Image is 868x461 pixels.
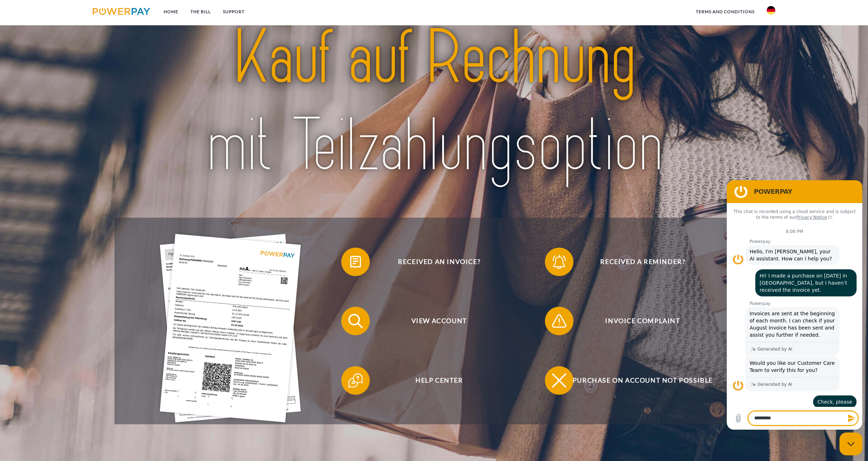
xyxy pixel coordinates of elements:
[415,376,463,384] font: Help Center
[341,248,527,276] button: Received an invoice?
[550,253,568,271] img: qb_bell.svg
[398,258,480,265] font: Received an invoice?
[341,307,527,335] button: View account
[190,9,211,14] font: THE BILL
[600,258,685,265] font: Received a reminder?
[341,366,527,395] button: Help Center
[839,432,862,455] iframe: Button to launch messaging window, conversation in progress
[412,317,467,325] font: View account
[767,6,775,15] img: de
[550,372,568,389] img: qb_close.svg
[158,5,184,18] a: Home
[160,234,301,423] img: single_invoice_powerpay_de.jpg
[545,307,730,335] button: Invoice complaint
[164,9,178,14] font: Home
[347,312,364,330] img: qb_search.svg
[152,10,716,194] img: title-powerpay_de.svg
[347,253,364,271] img: qb_bill.svg
[696,9,755,14] font: terms and conditions
[184,5,217,18] a: THE BILL
[550,312,568,330] img: qb_warning.svg
[93,8,150,15] img: logo-powerpay.svg
[727,180,862,430] iframe: Messaging window
[347,372,364,389] img: qb_help.svg
[545,248,730,276] button: Received a reminder?
[223,9,245,14] font: SUPPORT
[217,5,251,18] a: SUPPORT
[605,317,680,325] font: Invoice complaint
[573,376,713,384] font: Purchase on account not possible
[690,5,761,18] a: terms and conditions
[545,366,730,395] button: Purchase on account not possible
